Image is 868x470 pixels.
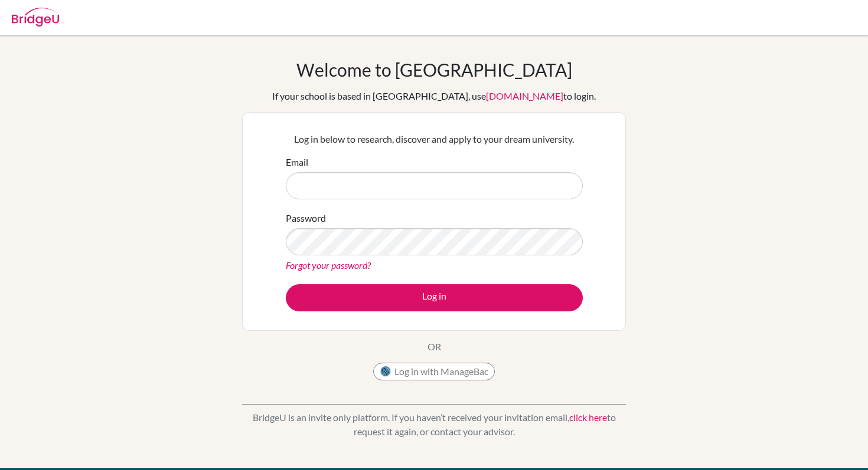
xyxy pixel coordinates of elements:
label: Email [286,155,308,169]
h1: Welcome to [GEOGRAPHIC_DATA] [296,59,572,80]
a: Forgot your password? [286,259,371,271]
p: OR [428,340,441,354]
p: Log in below to research, discover and apply to your dream university. [286,132,583,146]
label: Password [286,211,326,225]
p: BridgeU is an invite only platform. If you haven’t received your invitation email, to request it ... [242,410,626,439]
img: Bridge-U [12,8,59,27]
a: click here [569,412,607,423]
button: Log in with ManageBac [373,363,495,380]
a: [DOMAIN_NAME] [486,90,563,101]
button: Log in [286,284,583,311]
div: If your school is based in [GEOGRAPHIC_DATA], use to login. [272,89,596,103]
